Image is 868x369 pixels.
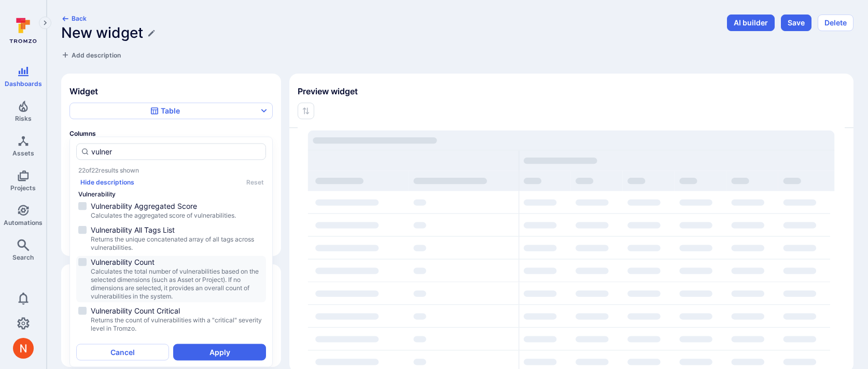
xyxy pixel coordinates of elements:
[72,51,121,59] span: Add description
[76,344,169,360] button: Cancel
[39,17,51,29] button: Expand navigation menu
[12,149,34,157] span: Assets
[91,211,264,220] span: Calculates the aggregated score of vulnerabilities.
[69,103,273,119] button: Table
[91,147,261,157] input: Search measure
[10,184,36,192] span: Projects
[4,219,43,226] span: Automations
[91,201,264,211] span: Vulnerability Aggregated Score
[781,15,811,31] button: Save
[61,24,143,41] h1: New widget
[147,29,156,37] button: Edit title
[289,127,853,362] div: Widget preview
[91,267,264,301] span: Calculates the total number of vulnerabilities based on the selected dimensions (such as Asset or...
[150,106,180,116] div: Table
[41,19,49,27] i: Expand navigation menu
[76,144,266,361] div: autocomplete options
[76,190,266,198] div: Vulnerability
[91,257,264,267] span: Vulnerability Count
[91,316,264,333] span: Returns the count of vulnerabilities with a "critical" severity level in Tromzo.
[78,178,136,186] button: Hide descriptions
[91,235,264,252] span: Returns the unique concatenated array of all tags across vulnerabilities.
[13,338,34,359] img: ACg8ocIprwjrgDQnDsNSk9Ghn5p5-B8DpAKWoJ5Gi9syOE4K59tr4Q=s96-c
[5,80,42,88] span: Dashboards
[727,15,775,31] button: AI builder
[289,86,853,96] span: Preview widget
[61,15,87,22] button: Back
[69,130,273,137] span: Columns
[91,225,264,235] span: Vulnerability All Tags List
[15,115,32,122] span: Risks
[173,344,266,360] button: Apply
[91,306,264,316] span: Vulnerability Count Critical
[818,15,853,31] button: Delete
[13,338,34,359] div: Neeren Patki
[246,178,264,186] button: Reset
[69,86,273,96] span: Widget
[78,166,139,174] p: 22 of 22 results shown
[61,50,121,60] button: Add description
[12,253,34,261] span: Search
